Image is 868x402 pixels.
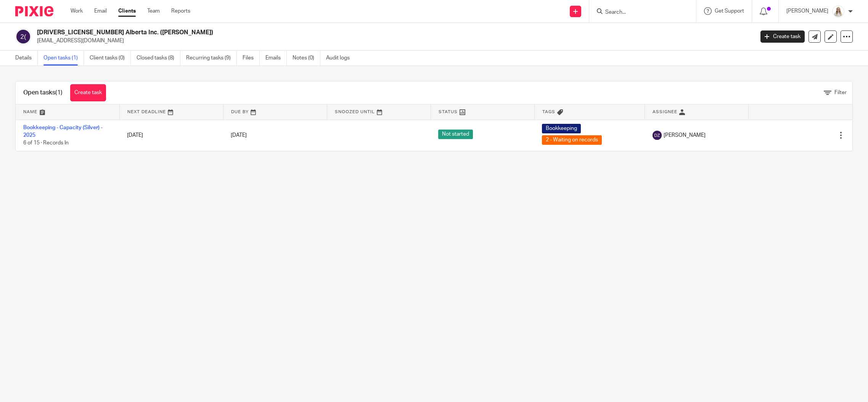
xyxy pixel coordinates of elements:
[137,51,180,66] a: Closed tasks (8)
[15,51,38,66] a: Details
[542,135,602,145] span: 2 - Waiting on records
[90,51,131,66] a: Client tasks (0)
[326,51,355,66] a: Audit logs
[43,51,84,66] a: Open tasks (1)
[171,7,190,15] a: Reports
[786,7,828,15] p: [PERSON_NAME]
[832,5,844,18] img: Headshot%2011-2024%20white%20background%20square%202.JPG
[119,120,223,151] td: [DATE]
[664,131,706,139] span: [PERSON_NAME]
[23,125,103,138] a: Bookkeeping - Capacity (Silver) - 2025
[15,29,31,45] img: svg%3E
[118,7,136,15] a: Clients
[834,90,847,95] span: Filter
[94,7,107,15] a: Email
[70,84,106,101] a: Create task
[71,7,83,15] a: Work
[23,140,69,146] span: 6 of 15 · Records In
[335,110,375,114] span: Snoozed Until
[15,6,53,16] img: Pixie
[265,51,287,66] a: Emails
[37,29,607,37] h2: [DRIVERS_LICENSE_NUMBER] Alberta Inc. ([PERSON_NAME])
[653,131,662,140] img: svg%3E
[147,7,160,15] a: Team
[186,51,237,66] a: Recurring tasks (9)
[243,51,260,66] a: Files
[604,9,673,16] input: Search
[542,110,555,114] span: Tags
[438,130,473,139] span: Not started
[760,30,805,43] a: Create task
[542,124,581,133] span: Bookkeeping
[439,110,458,114] span: Status
[23,89,63,97] h1: Open tasks
[715,8,744,14] span: Get Support
[293,51,320,66] a: Notes (0)
[231,133,247,138] span: [DATE]
[37,37,749,45] p: [EMAIL_ADDRESS][DOMAIN_NAME]
[55,90,63,96] span: (1)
